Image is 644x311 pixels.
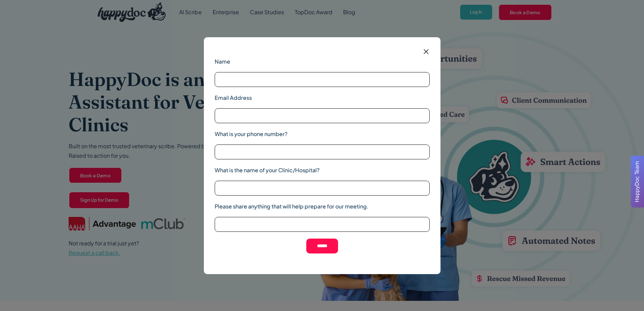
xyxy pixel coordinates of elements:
[215,130,430,138] label: What is your phone number?
[215,58,430,66] label: Name
[215,48,430,263] form: Email form 2
[215,94,430,102] label: Email Address
[215,202,430,210] label: Please share anything that will help prepare for our meeting.
[215,166,430,174] label: What is the name of your Clinic/Hospital?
